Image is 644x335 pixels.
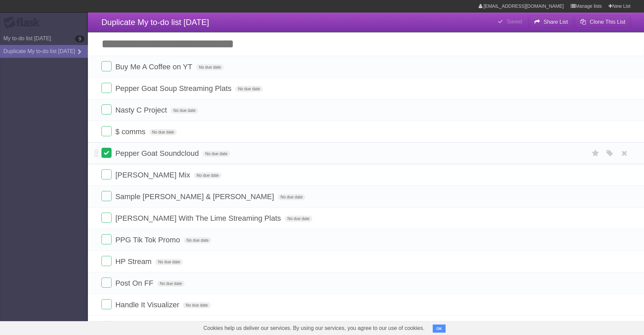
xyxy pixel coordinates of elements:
span: [PERSON_NAME] Mix [115,171,192,179]
div: Flask [3,17,44,29]
b: Saved [507,19,522,24]
span: No due date [194,172,221,178]
span: No due date [278,194,305,200]
label: Done [101,61,112,71]
label: Star task [589,148,602,159]
span: Post On FF [115,279,155,287]
label: Done [101,83,112,93]
b: 9 [75,35,85,42]
span: Nasty C Project [115,106,169,114]
span: No due date [202,151,230,157]
label: Done [101,126,112,136]
span: Cookies help us deliver our services. By using our services, you agree to our use of cookies. [197,321,431,335]
span: Duplicate My to-do list [DATE] [101,18,209,27]
span: Sample [PERSON_NAME] & [PERSON_NAME] [115,192,276,201]
span: Handle It Visualizer [115,301,181,309]
span: No due date [184,237,211,243]
label: Done [101,104,112,115]
span: Pepper Goat Soundcloud [115,149,200,158]
span: No due date [196,64,223,70]
span: [PERSON_NAME] With The Lime Streaming Plats [115,214,283,222]
span: No due date [183,302,210,308]
span: No due date [157,281,185,287]
label: Done [101,278,112,288]
span: No due date [155,259,183,265]
span: No due date [149,129,177,135]
button: OK [433,325,446,333]
label: Done [101,234,112,244]
label: Done [101,148,112,158]
label: Done [101,299,112,309]
label: Done [101,191,112,201]
b: Share List [544,19,568,25]
button: Share List [529,16,573,28]
label: Done [101,213,112,223]
span: No due date [235,86,263,92]
label: Done [101,169,112,180]
span: No due date [171,107,198,114]
span: Buy Me A Coffee on YT [115,63,194,71]
span: HP Stream [115,257,153,266]
label: Done [101,321,112,331]
span: Pepper Goat Soup Streaming Plats [115,84,233,93]
label: Done [101,256,112,266]
b: Clone This List [590,19,625,25]
span: $ comms [115,127,147,136]
button: Clone This List [575,16,630,28]
span: No due date [285,216,312,222]
span: PPG Tik Tok Promo [115,236,182,244]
